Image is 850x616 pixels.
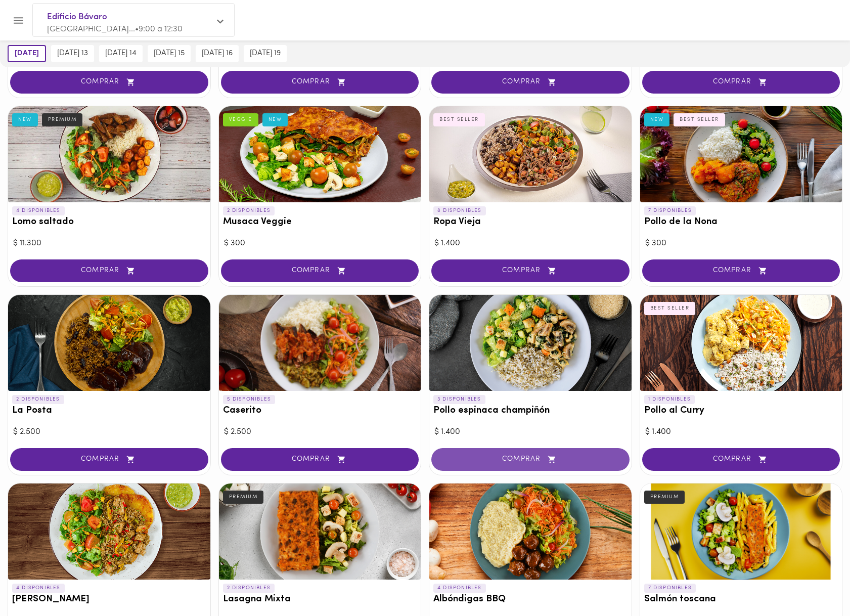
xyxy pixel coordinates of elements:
button: COMPRAR [642,259,840,282]
div: VEGGIE [223,113,258,126]
span: COMPRAR [655,78,828,86]
button: COMPRAR [221,71,419,94]
div: Albóndigas BBQ [429,483,632,580]
div: Caserito [219,295,421,391]
span: COMPRAR [655,267,828,275]
div: $ 11.300 [13,238,205,249]
p: 2 DISPONIBLES [12,395,64,404]
span: [DATE] 19 [250,49,281,58]
div: Lasagna Mixta [219,483,421,580]
button: [DATE] [8,45,46,62]
span: COMPRAR [234,78,407,86]
div: $ 2.500 [224,426,416,438]
div: $ 1.400 [645,426,837,438]
button: COMPRAR [10,448,208,471]
span: COMPRAR [444,78,617,86]
div: PREMIUM [644,491,685,504]
span: COMPRAR [655,455,828,464]
span: Edificio Bávaro [47,11,210,24]
div: Lomo saltado [8,106,210,202]
h3: Pollo de la Nona [644,217,838,228]
p: 3 DISPONIBLES [433,395,485,404]
p: 1 DISPONIBLES [644,395,695,404]
div: NEW [262,113,288,126]
h3: Pollo al Curry [644,406,838,416]
p: 8 DISPONIBLES [433,206,486,215]
div: Pollo de la Nona [640,106,842,202]
h3: Ropa Vieja [433,217,628,228]
span: [DATE] 13 [57,49,88,58]
div: $ 300 [645,238,837,249]
div: La Posta [8,295,210,391]
button: COMPRAR [221,259,419,282]
span: COMPRAR [444,455,617,464]
div: Pollo al Curry [640,295,842,391]
button: COMPRAR [431,71,630,94]
span: COMPRAR [444,267,617,275]
div: PREMIUM [223,491,264,504]
p: 4 DISPONIBLES [12,206,65,215]
span: COMPRAR [234,267,407,275]
div: Arroz chaufa [8,483,210,580]
p: 5 DISPONIBLES [223,395,276,404]
div: Pollo espinaca champiñón [429,295,632,391]
div: $ 2.500 [13,426,205,438]
p: 2 DISPONIBLES [223,206,275,215]
button: COMPRAR [642,448,840,471]
span: COMPRAR [23,267,196,275]
button: [DATE] 13 [51,45,94,62]
button: COMPRAR [431,259,630,282]
div: Musaca Veggie [219,106,421,202]
iframe: Messagebird Livechat Widget [791,557,840,606]
span: [DATE] 14 [105,49,137,58]
div: NEW [12,113,38,126]
button: COMPRAR [642,71,840,94]
span: COMPRAR [234,455,407,464]
p: 2 DISPONIBLES [223,584,275,593]
button: [DATE] 19 [244,45,287,62]
p: 4 DISPONIBLES [12,584,65,593]
button: [DATE] 15 [148,45,191,62]
span: [GEOGRAPHIC_DATA]... • 9:00 a 12:30 [47,25,183,33]
button: [DATE] 16 [196,45,239,62]
h3: La Posta [12,406,206,416]
h3: Lomo saltado [12,217,206,228]
div: Ropa Vieja [429,106,632,202]
button: COMPRAR [10,71,208,94]
div: $ 300 [224,238,416,249]
div: Salmón toscana [640,483,842,580]
button: COMPRAR [221,448,419,471]
div: BEST SELLER [433,113,485,126]
span: [DATE] 15 [154,49,185,58]
h3: Pollo espinaca champiñón [433,406,628,416]
h3: [PERSON_NAME] [12,594,206,605]
h3: Lasagna Mixta [223,594,417,605]
button: Menu [6,8,31,33]
button: [DATE] 14 [99,45,143,62]
span: COMPRAR [23,78,196,86]
button: COMPRAR [431,448,630,471]
h3: Salmón toscana [644,594,838,605]
h3: Musaca Veggie [223,217,417,228]
h3: Caserito [223,406,417,416]
button: COMPRAR [10,259,208,282]
span: [DATE] [15,49,39,58]
div: $ 1.400 [434,238,627,249]
span: COMPRAR [23,455,196,464]
div: BEST SELLER [674,113,725,126]
div: BEST SELLER [644,302,696,315]
div: $ 1.400 [434,426,627,438]
p: 4 DISPONIBLES [433,584,486,593]
h3: Albóndigas BBQ [433,594,628,605]
p: 7 DISPONIBLES [644,206,696,215]
span: [DATE] 16 [202,49,233,58]
div: PREMIUM [42,113,83,126]
p: 7 DISPONIBLES [644,584,696,593]
div: NEW [644,113,670,126]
